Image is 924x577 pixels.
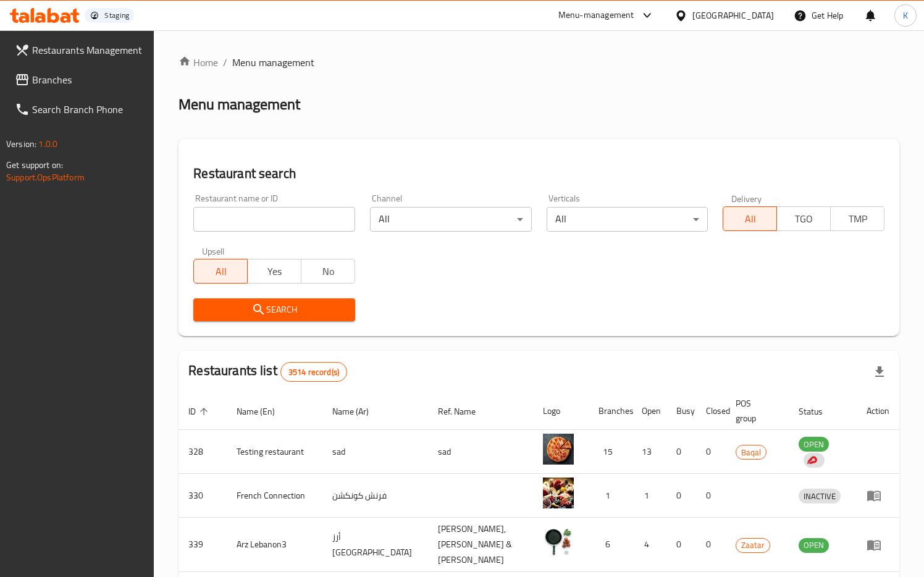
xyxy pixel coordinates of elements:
[696,518,726,572] td: 0
[306,263,350,280] span: No
[193,164,884,183] h2: Restaurant search
[322,518,428,572] td: أرز [GEOGRAPHIC_DATA]
[589,430,632,474] td: 15
[857,392,899,430] th: Action
[543,434,574,465] img: Testing restaurant
[5,65,154,95] a: Branches
[104,11,129,20] div: Staging
[301,259,355,284] button: No
[867,537,889,552] div: Menu
[232,55,314,70] span: Menu management
[799,489,841,503] span: INACTIVE
[193,207,355,232] input: Search for restaurant name or ID..
[696,392,726,430] th: Closed
[237,404,291,419] span: Name (En)
[799,437,829,452] div: OPEN
[199,263,243,280] span: All
[6,157,63,173] span: Get support on:
[533,392,589,430] th: Logo
[322,430,428,474] td: sad
[692,9,774,22] div: [GEOGRAPHIC_DATA]
[696,474,726,518] td: 0
[223,55,227,70] li: /
[543,527,574,558] img: Arz Lebanon3
[5,35,154,65] a: Restaurants Management
[804,453,825,468] div: Indicates that the vendor menu management has been moved to DH Catalog service
[776,206,831,231] button: TGO
[247,259,301,284] button: Yes
[632,474,666,518] td: 1
[188,361,347,382] h2: Restaurants list
[558,8,634,23] div: Menu-management
[731,194,762,203] label: Delivery
[227,518,322,572] td: Arz Lebanon3
[830,206,884,231] button: TMP
[280,362,347,382] div: Total records count
[6,136,36,152] span: Version:
[736,445,766,460] span: Baqal
[723,206,777,231] button: All
[666,430,696,474] td: 0
[178,55,899,70] nav: breadcrumb
[193,298,355,321] button: Search
[666,392,696,430] th: Busy
[178,95,300,114] h2: Menu management
[227,430,322,474] td: Testing restaurant
[281,366,346,378] span: 3514 record(s)
[370,207,532,232] div: All
[332,404,385,419] span: Name (Ar)
[836,210,880,228] span: TMP
[799,538,829,553] div: OPEN
[666,474,696,518] td: 0
[728,210,772,228] span: All
[193,259,248,284] button: All
[188,404,212,419] span: ID
[782,210,826,228] span: TGO
[865,357,894,387] div: Export file
[32,43,145,57] span: Restaurants Management
[589,474,632,518] td: 1
[178,55,218,70] a: Home
[632,430,666,474] td: 13
[178,430,227,474] td: 328
[799,437,829,452] span: OPEN
[253,263,296,280] span: Yes
[543,478,574,508] img: French Connection
[589,392,632,430] th: Branches
[322,474,428,518] td: فرنش كونكشن
[799,404,839,419] span: Status
[666,518,696,572] td: 0
[38,136,57,152] span: 1.0.0
[428,430,534,474] td: sad
[428,518,534,572] td: [PERSON_NAME],[PERSON_NAME] & [PERSON_NAME]
[32,72,145,87] span: Branches
[438,404,492,419] span: Ref. Name
[632,392,666,430] th: Open
[178,474,227,518] td: 330
[806,455,817,466] img: delivery hero logo
[696,430,726,474] td: 0
[178,518,227,572] td: 339
[32,102,145,117] span: Search Branch Phone
[5,95,154,124] a: Search Branch Phone
[903,9,908,22] span: K
[203,302,345,318] span: Search
[227,474,322,518] td: French Connection
[632,518,666,572] td: 4
[736,538,770,552] span: Zaatar
[589,518,632,572] td: 6
[6,169,85,185] a: Support.OpsPlatform
[736,396,774,426] span: POS group
[547,207,708,232] div: All
[867,488,889,503] div: Menu
[799,538,829,552] span: OPEN
[202,246,225,255] label: Upsell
